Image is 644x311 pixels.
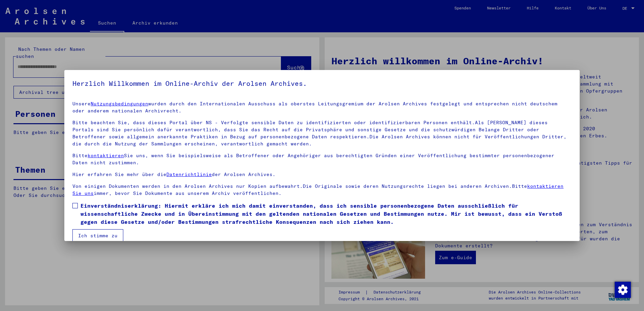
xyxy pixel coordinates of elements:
[72,229,123,242] button: Ich stimme zu
[72,119,572,147] p: Bitte beachten Sie, dass dieses Portal über NS - Verfolgte sensible Daten zu identifizierten oder...
[72,100,572,114] p: Unsere wurden durch den Internationalen Ausschuss als oberstes Leitungsgremium der Arolsen Archiv...
[166,171,212,177] a: Datenrichtlinie
[72,171,572,178] p: Hier erfahren Sie mehr über die der Arolsen Archives.
[615,282,631,298] img: Zustimmung ändern
[72,78,572,89] h5: Herzlich Willkommen im Online-Archiv der Arolsen Archives.
[91,101,148,107] a: Nutzungsbedingungen
[72,152,572,166] p: Bitte Sie uns, wenn Sie beispielsweise als Betroffener oder Angehöriger aus berechtigten Gründen ...
[72,183,572,197] p: Von einigen Dokumenten werden in den Arolsen Archives nur Kopien aufbewahrt.Die Originale sowie d...
[72,183,563,196] a: kontaktieren Sie uns
[80,202,572,226] span: Einverständniserklärung: Hiermit erkläre ich mich damit einverstanden, dass ich sensible personen...
[88,152,124,159] a: kontaktieren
